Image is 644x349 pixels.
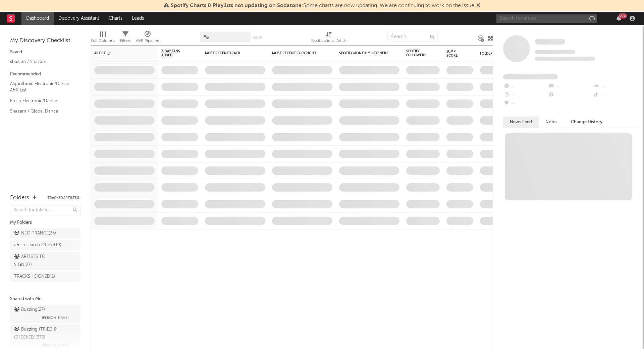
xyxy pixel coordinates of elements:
[593,82,637,91] div: --
[10,58,74,65] a: shazam / Shazam
[10,272,80,282] a: TRACKS I SIGNED(1)
[272,51,322,55] div: Most Recent Copyright
[10,80,74,94] a: Algorithmic Electronic/Dance A&R List
[496,14,597,23] input: Search for artists
[476,3,480,8] span: Dismiss
[14,306,45,314] div: Buzzing ( 27 )
[535,57,595,61] span: 0 fans last week
[171,3,474,8] span: : Some charts are now updating. We are continuing to work on the issue
[339,51,389,55] div: Spotify Monthly Listeners
[406,49,430,57] div: Spotify Followers
[616,16,621,21] button: 99+
[48,196,80,200] button: Tracked Artists(1)
[14,273,55,281] div: TRACKS I SIGNED ( 1 )
[42,314,69,322] span: [PERSON_NAME]
[503,117,539,128] button: News Feed
[548,91,592,99] div: --
[136,28,159,48] div: A&R Pipeline
[593,91,637,99] div: --
[10,240,80,250] a: a&r research 29 okt(19)
[10,206,80,215] input: Search for folders...
[10,252,80,270] a: ARTISTS TO SIGN(27)
[548,82,592,91] div: --
[387,32,438,42] input: Search...
[14,326,75,342] div: Buzzing (TRIED & CHECKED) ( 375 )
[10,219,80,227] div: My Folders
[253,36,262,40] button: Save
[10,37,80,45] div: My Discovery Checklist
[14,253,61,269] div: ARTISTS TO SIGN ( 27 )
[10,228,80,238] a: NEO TRANCE(35)
[10,70,80,78] div: Recommended
[14,229,56,237] div: NEO TRANCE ( 35 )
[94,51,145,55] div: Artist
[171,3,302,8] span: Spotify Charts & Playlists not updating on Sodatone
[91,28,115,48] div: Edit Columns
[120,37,131,45] div: Filters
[619,13,627,18] div: 99 +
[564,117,609,128] button: Change History
[136,37,159,45] div: A&R Pipeline
[54,12,104,25] a: Discovery Assistant
[21,12,54,25] a: Dashboard
[120,28,131,48] div: Filters
[535,50,575,54] span: Tracking Since: [DATE]
[535,39,565,45] a: Some Artist
[446,50,463,58] div: Jump Score
[503,99,548,108] div: --
[539,117,564,128] button: Notes
[161,49,188,57] span: 7-Day Fans Added
[205,51,255,55] div: Most Recent Track
[10,97,74,104] a: Fresh Electronic/Dance
[10,194,29,202] div: Folders
[480,52,530,56] div: Folders
[311,28,346,48] div: Notifications (Artist)
[503,74,558,79] span: Fans Added by Platform
[10,48,80,56] div: Saved
[14,241,61,249] div: a&r research 29 okt ( 19 )
[503,91,548,99] div: --
[104,12,127,25] a: Charts
[311,37,346,45] div: Notifications (Artist)
[127,12,149,25] a: Leads
[10,295,80,303] div: Shared with Me
[91,37,115,45] div: Edit Columns
[10,108,74,115] a: Shazam / Global Dance
[503,82,548,91] div: --
[10,305,80,323] a: Buzzing(27)[PERSON_NAME]
[535,39,565,45] span: Some Artist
